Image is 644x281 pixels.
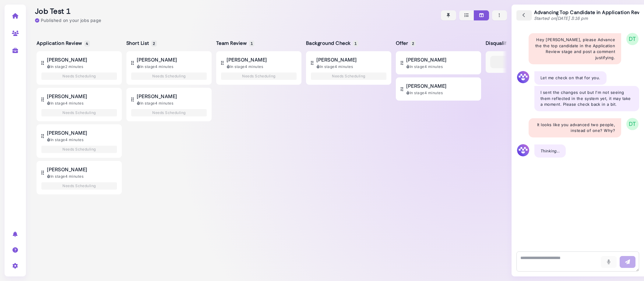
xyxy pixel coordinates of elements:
div: Needs Scheduling [41,109,117,116]
div: It looks like you advanced two people, instead of one? Why? [529,118,621,137]
button: [PERSON_NAME] In stage4 minutes [396,77,481,101]
div: In stage 4 minutes [47,137,117,143]
i: Thinking... [540,148,560,153]
div: In stage 4 minutes [406,90,476,96]
div: Needs Scheduling [131,73,207,80]
span: [PERSON_NAME] [137,56,177,63]
button: [PERSON_NAME] In stage4 minutes Needs Scheduling [126,51,212,85]
button: [PERSON_NAME] In stage4 minutes [396,51,481,74]
span: [PERSON_NAME] [47,93,87,100]
div: Needs Scheduling [311,73,386,80]
button: [PERSON_NAME] In stage4 minutes Needs Scheduling [37,161,122,194]
div: Needs Scheduling [41,182,117,190]
div: In stage 4 minutes [47,174,117,179]
span: 4 [84,41,90,47]
div: Needs Scheduling [41,146,117,153]
button: [PERSON_NAME] In stage4 minutes Needs Scheduling [306,51,391,85]
h5: Background Check [306,40,357,46]
span: [PERSON_NAME] [227,56,267,63]
button: [PERSON_NAME] In stage4 minutes Needs Scheduling [126,88,212,121]
div: In stage 4 minutes [227,64,297,69]
time: [DATE] 3:16 pm [556,16,588,21]
h2: Job Test 1 [35,7,101,16]
h5: Team Review [216,40,253,46]
span: 1 [353,41,358,47]
button: [PERSON_NAME] In stage4 minutes Needs Scheduling [37,124,122,158]
div: Needs Scheduling [221,73,297,80]
span: DT [626,118,639,130]
h5: Application Review [37,40,89,46]
span: [PERSON_NAME] [316,56,357,63]
div: In stage 4 minutes [137,101,207,106]
button: [PERSON_NAME] In stage2 minutes Needs Scheduling [37,51,122,85]
span: [PERSON_NAME] [47,129,87,137]
div: Hey [PERSON_NAME], please Advance the the top candidate in the Application Review stage and post ... [529,33,621,64]
div: In stage 2 minutes [47,64,117,69]
span: DT [626,33,639,45]
div: In stage 4 minutes [406,64,476,69]
div: In stage 4 minutes [316,64,386,69]
h5: Offer [396,40,415,46]
div: In stage 4 minutes [47,101,117,106]
span: 1 [249,41,254,47]
span: [PERSON_NAME] [406,56,446,63]
h5: Short List [126,40,156,46]
p: Let me check on that for you. [540,75,600,81]
h5: Disqualified [486,40,521,46]
div: Published on your jobs page [35,17,101,23]
span: Started on [534,16,588,21]
button: [PERSON_NAME] In stage4 minutes Needs Scheduling [37,88,122,121]
div: In stage 4 minutes [137,64,207,69]
span: [PERSON_NAME] [406,82,446,90]
span: 2 [410,41,416,47]
p: I sent the changes out but I'm not seeing them reflected in the system yet, it may take a moment.... [540,90,633,108]
span: 2 [151,41,157,47]
div: Needs Scheduling [131,109,207,116]
span: [PERSON_NAME] [47,166,87,173]
div: Needs Scheduling [41,73,117,80]
button: [PERSON_NAME] In stage4 minutes Needs Scheduling [216,51,301,85]
span: [PERSON_NAME] [47,56,87,63]
span: [PERSON_NAME] [137,93,177,100]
